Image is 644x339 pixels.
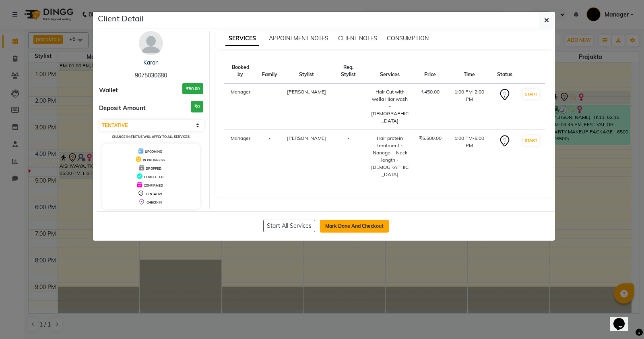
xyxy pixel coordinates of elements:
span: APPOINTMENT NOTES [269,35,328,42]
div: Hair Cut with wella Hiar wash - [DEMOGRAPHIC_DATA] [371,88,409,125]
button: Mark Done And Checkout [320,220,389,233]
span: [PERSON_NAME] [287,135,326,141]
button: START [523,89,539,99]
th: Status [492,59,517,83]
small: Change in status will apply to all services. [112,135,190,139]
span: CONSUMPTION [387,35,429,42]
td: - [257,130,282,183]
span: CONFIRMED [144,183,163,187]
td: - [257,83,282,130]
th: Stylist [282,59,331,83]
h5: Client Detail [98,12,144,25]
td: Manager [224,83,257,130]
span: IN PROGRESS [143,158,165,162]
th: Services [366,59,414,83]
span: DROPPED [146,166,161,171]
iframe: chat widget [610,307,636,331]
img: avatar [139,31,163,55]
button: Start All Services [263,220,315,232]
span: CLIENT NOTES [338,35,377,42]
div: ₹450.00 [419,88,442,96]
td: - [331,83,366,130]
span: 9075030680 [135,72,167,79]
h3: ₹0 [191,101,203,112]
td: 1:00 PM-5:00 PM [446,130,492,183]
span: Deposit Amount [99,104,146,113]
span: CHECK-IN [147,200,162,204]
th: Booked by [224,59,257,83]
div: ₹5,500.00 [419,135,442,142]
td: 1:00 PM-2:00 PM [446,83,492,130]
a: Karan [143,59,159,66]
span: Wallet [99,86,118,95]
div: Hair protein treatment - Nanogel - Neck length - [DEMOGRAPHIC_DATA] [371,135,409,178]
td: Manager [224,130,257,183]
th: Family [257,59,282,83]
td: - [331,130,366,183]
span: SERVICES [225,31,259,46]
th: Price [414,59,446,83]
th: Req. Stylist [331,59,366,83]
h3: ₹50.00 [182,83,203,95]
span: TENTATIVE [146,192,163,196]
span: UPCOMING [145,150,162,154]
button: START [523,135,539,146]
span: [PERSON_NAME] [287,89,326,95]
span: COMPLETED [144,175,163,179]
th: Time [446,59,492,83]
